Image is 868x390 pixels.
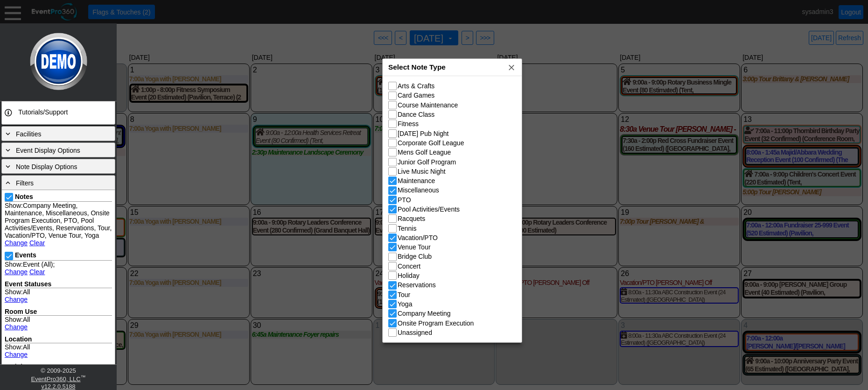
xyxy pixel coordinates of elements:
[23,343,30,351] span: All
[398,149,451,156] label: Mens Golf League
[5,316,112,331] div: Show:
[398,272,420,279] label: Holiday
[28,23,90,99] img: Logo
[398,253,432,260] label: Bridge Club
[398,120,419,128] label: Fitness
[398,225,416,232] label: Tennis
[5,308,112,316] div: Room Use
[31,376,80,383] a: EventPro360, LLC
[5,363,112,371] div: Lodging
[23,288,30,296] span: All
[398,168,446,175] label: Live Music Night
[5,288,112,303] div: Show:
[398,130,448,137] label: [DATE] Pub Night
[4,128,113,139] div: Facilities
[398,111,434,118] label: Dance Class
[388,63,446,71] span: Select Note Type
[4,177,113,188] div: Filters
[398,329,432,336] label: Unassigned
[29,239,45,247] a: Clear
[5,296,28,303] a: Change
[4,145,113,155] div: Event Display Options
[398,139,464,147] label: Corporate Golf League
[398,291,410,298] label: Tour
[398,281,436,289] label: Reservations
[398,177,435,184] label: Maintenance
[16,147,80,154] span: Event Display Options
[23,316,30,323] span: All
[5,323,28,331] a: Change
[5,202,112,239] span: Company Meeting, Maintenance, Miscellaneous, Onsite Program Execution, PTO, Pool Activities/Event...
[23,261,55,268] span: Event (All);
[15,251,36,259] label: Events
[5,335,112,343] div: Location
[2,367,114,374] div: © 2009- 2025
[398,300,412,308] label: Yoga
[398,82,434,90] label: Arts & Crafts
[5,351,28,358] a: Change
[398,243,431,251] label: Venue Tour
[5,202,112,247] div: Show:
[5,268,28,276] a: Change
[398,319,474,327] label: Onsite Program Execution
[398,262,420,270] label: Concert
[4,161,113,171] div: Note Display Options
[42,383,76,390] a: v12.2.0.5188
[5,261,112,276] div: Show:
[14,104,98,121] td: Tutorials/Support
[398,310,451,317] label: Company Meeting
[398,234,438,241] label: Vacation/PTO
[29,268,45,276] a: Clear
[2,104,115,121] tr: Tutorials/Support
[15,193,33,200] label: Notes
[398,92,434,99] label: Card Games
[398,196,411,204] label: PTO
[398,158,456,166] label: Junior Golf Program
[16,179,34,187] span: Filters
[16,130,41,138] span: Facilities
[16,163,77,170] span: Note Display Options
[5,239,28,247] a: Change
[5,343,112,358] div: Show:
[398,206,460,213] label: Pool Activities/Events
[398,186,439,194] label: Miscellaneous
[398,101,458,109] label: Course Maintenance
[81,374,86,380] sup: ™
[398,215,425,222] label: Racquets
[5,280,112,288] div: Event Statuses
